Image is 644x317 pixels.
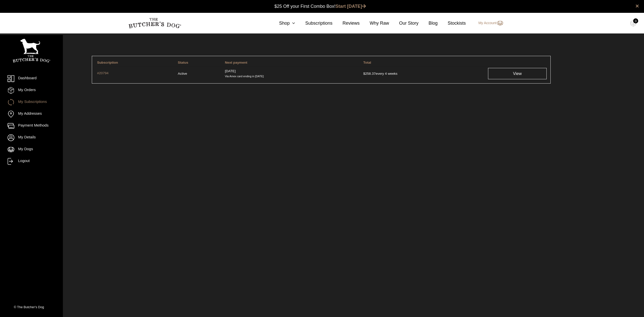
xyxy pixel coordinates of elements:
a: Why Raw [360,20,389,27]
td: [DATE] [223,67,361,80]
a: My Details [8,134,55,141]
a: Logout [8,158,55,165]
a: Blog [419,20,438,27]
a: Start [DATE] [336,4,366,9]
a: My Account [473,20,503,26]
img: TBD_Cart-Empty.png [630,20,636,27]
span: $ [363,72,365,75]
a: My Addresses [8,111,55,117]
a: Dashboard [8,75,55,82]
td: Active [176,67,222,80]
a: Subscriptions [295,20,332,27]
a: #20794 [97,71,173,76]
div: 0 [633,18,638,23]
a: close [635,3,639,9]
span: Total [363,61,371,64]
a: Stockists [438,20,466,27]
span: Next payment [225,61,247,64]
a: My Subscriptions [8,99,55,106]
a: Our Story [389,20,419,27]
span: 258.37 [363,72,376,75]
small: Via Amex card ending in [DATE] [225,75,264,78]
a: My Orders [8,87,55,94]
a: My Dogs [8,146,55,153]
img: TBD_Portrait_Logo_White.png [13,39,50,63]
td: every 4 weeks [361,67,484,80]
span: Subscription [97,61,118,64]
a: Shop [269,20,295,27]
a: Payment Methods [8,123,55,129]
a: Reviews [332,20,359,27]
span: Status [178,61,188,64]
a: View [488,68,547,79]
